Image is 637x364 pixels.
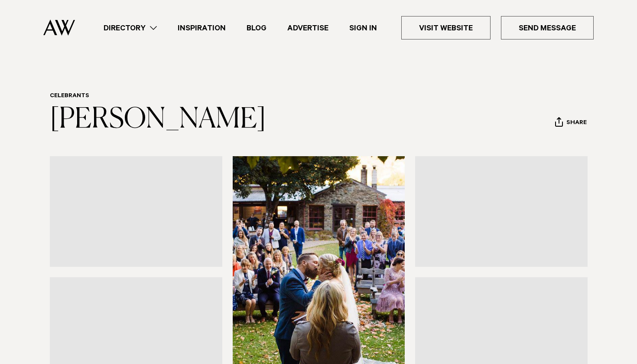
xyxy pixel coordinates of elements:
a: Celebrants [50,93,89,100]
img: Auckland Weddings Logo [43,20,75,36]
a: Advertise [277,22,339,34]
a: [PERSON_NAME] [50,106,266,134]
button: Share [555,117,587,130]
a: Directory [93,22,167,34]
a: Inspiration [167,22,236,34]
a: Blog [236,22,277,34]
a: Visit Website [401,16,491,39]
a: Send Message [501,16,594,39]
a: Sign In [339,22,387,34]
span: Share [566,119,587,128]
